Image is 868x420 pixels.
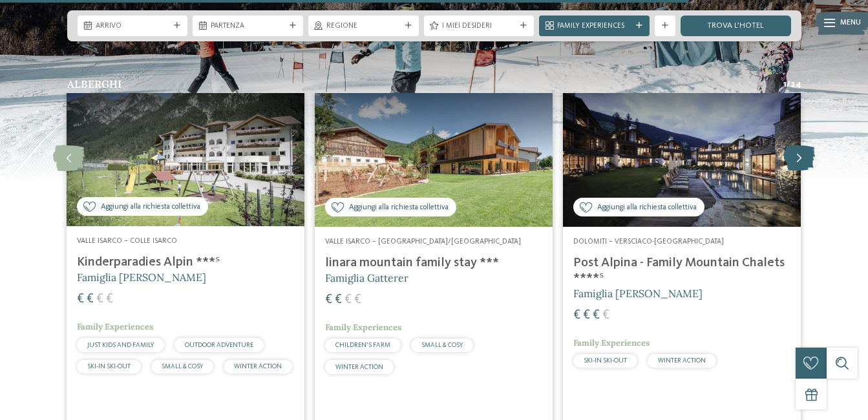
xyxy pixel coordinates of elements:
a: trova l’hotel [681,16,791,36]
span: SMALL & COSY [162,364,203,370]
span: Famiglia [PERSON_NAME] [77,271,206,284]
span: Family Experiences [77,322,153,333]
span: WINTER ACTION [335,364,383,370]
span: Alberghi [67,78,122,90]
span: Dolomiti – Versciaco-[GEOGRAPHIC_DATA] [573,238,724,246]
span: € [77,293,84,306]
span: Famiglia Gatterer [325,271,408,284]
h4: Post Alpina - Family Mountain Chalets ****ˢ [573,255,790,286]
h4: Kinderparadies Alpin ***ˢ [77,255,294,271]
span: € [96,293,103,306]
span: € [335,293,342,306]
span: JUST KIDS AND FAMILY [87,342,154,348]
span: Aggiungi alla richiesta collettiva [349,202,449,213]
span: 24 [790,79,801,90]
h4: linara mountain family stay *** [325,255,542,271]
img: Post Alpina - Family Mountain Chalets ****ˢ [563,93,801,227]
span: Family Experiences [573,337,650,348]
span: Aggiungi alla richiesta collettiva [101,202,200,213]
span: € [106,293,113,306]
span: Family Experiences [557,21,631,32]
span: WINTER ACTION [234,364,282,370]
span: SKI-IN SKI-OUT [87,364,131,370]
span: € [344,293,352,306]
span: € [583,309,590,322]
span: € [593,309,600,322]
span: SKI-IN SKI-OUT [584,357,627,364]
span: Aggiungi alla richiesta collettiva [597,202,697,213]
span: WINTER ACTION [658,357,706,364]
img: Hotel sulle piste da sci per bambini: divertimento senza confini [315,93,553,227]
span: Arrivo [96,21,170,32]
span: SMALL & COSY [421,342,463,348]
span: / [787,79,790,90]
span: 1 [783,79,787,90]
span: I miei desideri [442,21,516,32]
img: Kinderparadies Alpin ***ˢ [67,93,304,227]
span: Valle Isarco – [GEOGRAPHIC_DATA]/[GEOGRAPHIC_DATA] [325,238,521,246]
span: CHILDREN’S FARM [335,342,390,348]
span: € [602,309,609,322]
span: Regione [326,21,401,32]
span: Famiglia [PERSON_NAME] [573,287,703,300]
span: € [573,309,580,322]
span: € [354,293,361,306]
span: Family Experiences [325,322,401,333]
span: € [87,293,94,306]
span: OUTDOOR ADVENTURE [185,342,253,348]
span: Partenza [211,21,285,32]
span: € [325,293,332,306]
span: Valle Isarco – Colle Isarco [77,238,177,246]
